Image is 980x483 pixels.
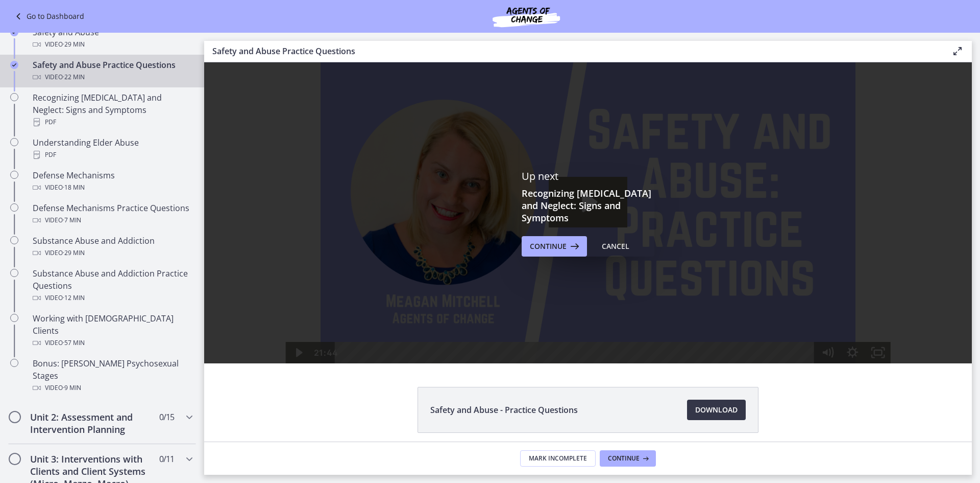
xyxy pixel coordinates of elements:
[159,411,174,423] span: 0 / 15
[33,292,192,304] div: Video
[520,450,596,467] button: Mark Incomplete
[611,280,636,301] button: Mute
[140,280,605,301] div: Playbar
[345,114,423,165] button: Play Video: ctrtam1d06jc72h4rbsg.mp4
[33,235,192,259] div: Substance Abuse and Addiction
[30,411,155,435] h2: Unit 2: Assessment and Intervention Planning
[522,236,587,257] button: Continue
[63,382,81,394] span: · 9 min
[33,247,192,259] div: Video
[10,61,18,69] i: Completed
[33,267,192,304] div: Substance Abuse and Addiction Practice Questions
[600,450,656,467] button: Continue
[63,337,85,349] span: · 57 min
[465,4,587,29] img: Agents of Change
[33,136,192,161] div: Understanding Elder Abuse
[594,236,638,257] button: Cancel
[63,292,85,304] span: · 12 min
[33,202,192,226] div: Defense Mechanisms Practice Questions
[63,181,85,194] span: · 18 min
[212,45,935,57] h3: Safety and Abuse Practice Questions
[522,170,654,183] p: Up next
[687,400,746,420] a: Download
[33,337,192,349] div: Video
[522,187,654,224] h3: Recognizing [MEDICAL_DATA] and Neglect: Signs and Symptoms
[12,10,84,22] a: Go to Dashboard
[636,280,661,301] button: Show settings menu
[33,181,192,194] div: Video
[695,404,738,416] span: Download
[529,454,587,463] span: Mark Incomplete
[33,312,192,349] div: Working with [DEMOGRAPHIC_DATA] Clients
[33,116,192,128] div: PDF
[33,357,192,394] div: Bonus: [PERSON_NAME] Psychosexual Stages
[33,26,192,51] div: Safety and Abuse
[63,247,85,259] span: · 29 min
[602,240,629,252] div: Cancel
[430,404,578,416] span: Safety and Abuse - Practice Questions
[33,38,192,51] div: Video
[33,71,192,83] div: Video
[608,454,640,463] span: Continue
[159,453,174,465] span: 0 / 11
[33,169,192,194] div: Defense Mechanisms
[33,59,192,83] div: Safety and Abuse Practice Questions
[661,280,686,301] button: Fullscreen
[63,71,85,83] span: · 22 min
[81,280,106,301] button: Play Video
[33,149,192,161] div: PDF
[33,382,192,394] div: Video
[530,240,567,252] span: Continue
[63,214,81,226] span: · 7 min
[33,214,192,226] div: Video
[33,91,192,128] div: Recognizing [MEDICAL_DATA] and Neglect: Signs and Symptoms
[63,38,85,51] span: · 29 min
